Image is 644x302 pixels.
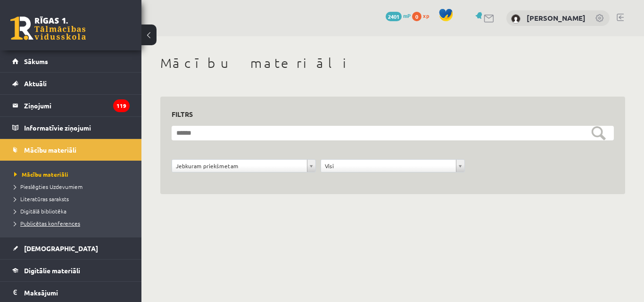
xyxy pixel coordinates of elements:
a: Jebkuram priekšmetam [172,160,315,172]
span: Aktuāli [24,79,47,88]
span: mP [403,12,411,19]
h1: Mācību materiāli [160,55,625,71]
a: Ziņojumi119 [12,95,130,116]
a: Digitālā bibliotēka [14,207,132,215]
a: Rīgas 1. Tālmācības vidusskola [10,16,86,40]
span: Jebkuram priekšmetam [176,160,303,172]
a: 0 xp [412,12,434,19]
span: Literatūras saraksts [14,195,69,203]
img: Anna Bukovska [511,14,520,24]
span: Visi [325,160,452,172]
a: Informatīvie ziņojumi [12,117,130,139]
span: [DEMOGRAPHIC_DATA] [24,244,98,253]
legend: Informatīvie ziņojumi [24,117,130,139]
span: Mācību materiāli [14,171,68,178]
span: 0 [412,12,421,21]
a: Literatūras saraksts [14,195,132,203]
span: 2401 [386,12,402,21]
span: xp [423,12,429,19]
a: Visi [321,160,464,172]
a: Digitālie materiāli [12,260,130,281]
span: Pieslēgties Uzdevumiem [14,183,83,190]
i: 119 [113,99,130,112]
a: Pieslēgties Uzdevumiem [14,182,132,191]
span: Publicētas konferences [14,220,80,227]
a: Mācību materiāli [12,139,130,161]
a: Sākums [12,50,130,72]
a: Publicētas konferences [14,219,132,228]
a: 2401 mP [386,12,411,19]
span: Digitālie materiāli [24,266,80,275]
a: Mācību materiāli [14,170,132,179]
a: [PERSON_NAME] [527,13,586,23]
span: Digitālā bibliotēka [14,207,66,215]
legend: Ziņojumi [24,95,130,116]
h3: Filtrs [172,108,603,121]
span: Sākums [24,57,48,65]
a: Aktuāli [12,73,130,94]
span: Mācību materiāli [24,146,76,154]
a: [DEMOGRAPHIC_DATA] [12,237,130,259]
